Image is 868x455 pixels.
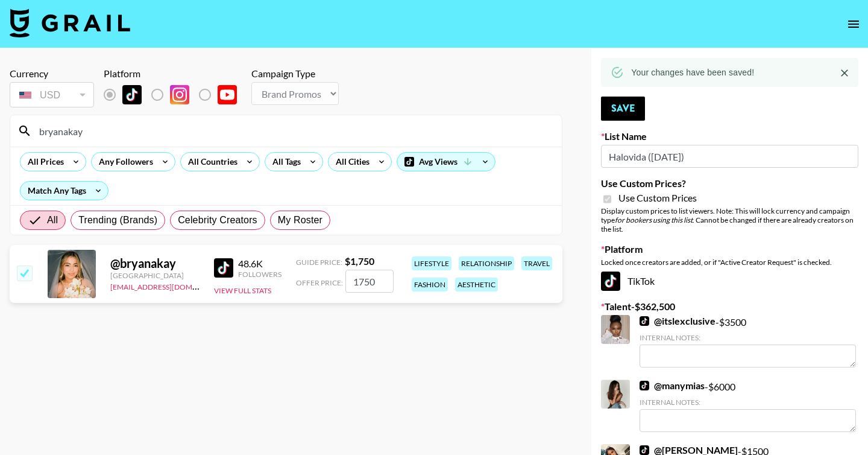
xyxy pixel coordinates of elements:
[170,85,189,104] img: Instagram
[640,380,856,432] div: - $ 6000
[10,8,130,37] img: Grail Talent
[601,130,858,142] label: List Name
[218,85,237,104] img: YouTube
[412,256,451,270] div: lifestyle
[20,182,108,200] div: Match Any Tags
[181,153,240,171] div: All Countries
[601,206,858,234] div: Display custom prices to list viewers. Note: This will lock currency and campaign type . Cannot b...
[640,333,856,342] div: Internal Notes:
[345,255,374,267] strong: $ 1,750
[601,97,645,121] button: Save
[329,153,372,171] div: All Cities
[601,272,858,291] div: TikTok
[640,315,715,327] a: @itslexclusive
[20,153,66,171] div: All Prices
[640,380,705,392] a: @manymias
[12,84,92,106] div: USD
[455,278,498,291] div: aesthetic
[47,213,58,227] span: All
[110,280,231,291] a: [EMAIL_ADDRESS][DOMAIN_NAME]
[640,398,856,407] div: Internal Notes:
[78,213,157,227] span: Trending (Brands)
[640,381,649,390] img: TikTok
[631,62,754,83] div: Your changes have been saved!
[32,121,555,141] input: Search by User Name
[601,301,858,313] label: Talent - $ 362,500
[110,256,200,271] div: @ bryanakay
[601,177,858,189] label: Use Custom Prices?
[214,286,271,295] button: View Full Stats
[640,445,649,455] img: TikTok
[104,82,247,107] div: List locked to TikTok.
[601,258,858,267] div: Locked once creators are added, or if "Active Creator Request" is checked.
[835,64,854,82] button: Close
[521,256,552,270] div: travel
[110,271,200,280] div: [GEOGRAPHIC_DATA]
[178,213,257,227] span: Celebrity Creators
[238,270,281,279] div: Followers
[841,12,866,36] button: open drawer
[214,258,233,278] img: TikTok
[92,153,156,171] div: Any Followers
[397,153,495,171] div: Avg Views
[640,316,649,326] img: TikTok
[278,213,322,227] span: My Roster
[618,192,697,204] span: Use Custom Prices
[265,153,303,171] div: All Tags
[345,270,394,293] input: 1,750
[459,256,514,270] div: relationship
[104,68,247,80] div: Platform
[238,258,281,270] div: 48.6K
[122,85,142,104] img: TikTok
[296,258,342,267] span: Guide Price:
[601,243,858,255] label: Platform
[615,215,693,224] em: for bookers using this list
[10,80,94,110] div: Currency is locked to USD
[412,278,448,291] div: fashion
[251,68,339,80] div: Campaign Type
[601,272,620,291] img: TikTok
[640,315,856,367] div: - $ 3500
[296,278,343,287] span: Offer Price:
[10,68,94,80] div: Currency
